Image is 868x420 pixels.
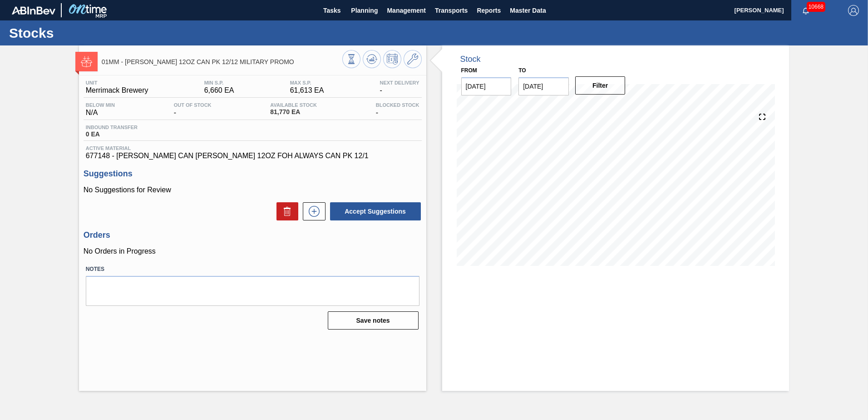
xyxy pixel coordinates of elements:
h3: Orders [84,230,422,240]
h3: Suggestions [84,169,422,179]
div: New suggestion [298,202,325,220]
span: Blocked Stock [376,102,419,108]
input: mm/dd/yyyy [461,77,512,95]
p: No Suggestions for Review [84,186,422,194]
button: Notifications [791,4,820,17]
span: Unit [86,80,148,85]
span: 01MM - CARR BUD 12OZ CAN PK 12/12 MILITARY PROMO [102,59,342,65]
span: Active Material [86,145,419,151]
span: Below Min [86,102,115,108]
div: N/A [84,102,117,117]
span: Next Delivery [380,80,419,85]
span: Inbound Transfer [86,125,138,130]
span: Reports [477,5,501,16]
span: 6,660 EA [204,86,234,95]
button: Go to Master Data / General [404,50,422,68]
span: Merrimack Brewery [86,86,148,95]
span: Management [387,5,426,16]
span: MIN S.P. [204,80,234,85]
label: to [518,67,526,74]
button: Save notes [328,311,419,330]
button: Filter [575,76,626,95]
img: TNhmsLtSVTkK8tSr43FrP2fwEKptu5GPRR3wAAAABJRU5ErkJggg== [12,6,55,15]
input: mm/dd/yyyy [518,77,569,95]
label: Notes [86,263,419,276]
p: No Orders in Progress [84,247,422,255]
span: Transports [435,5,468,16]
span: 10668 [807,2,825,12]
img: Logout [848,5,859,16]
img: Ícone [81,56,92,67]
button: Update Chart [363,50,381,68]
div: Accept Suggestions [325,201,422,221]
label: From [461,67,477,74]
span: Available Stock [270,102,317,108]
span: 0 EA [86,131,138,138]
button: Accept Suggestions [330,202,421,220]
span: 61,613 EA [290,86,324,95]
span: 677148 - [PERSON_NAME] CAN [PERSON_NAME] 12OZ FOH ALWAYS CAN PK 12/1 [86,152,419,160]
div: - [172,102,214,117]
span: MAX S.P. [290,80,324,85]
span: Tasks [322,5,342,16]
button: Schedule Inventory [383,50,401,68]
span: Out Of Stock [174,102,212,108]
button: Stocks Overview [342,50,360,68]
span: Master Data [510,5,546,16]
span: 81,770 EA [270,109,317,115]
div: - [378,80,422,95]
div: - [374,102,422,117]
h1: Stocks [9,28,170,38]
span: Planning [351,5,378,16]
div: Stock [460,55,481,64]
div: Delete Suggestions [272,202,298,220]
